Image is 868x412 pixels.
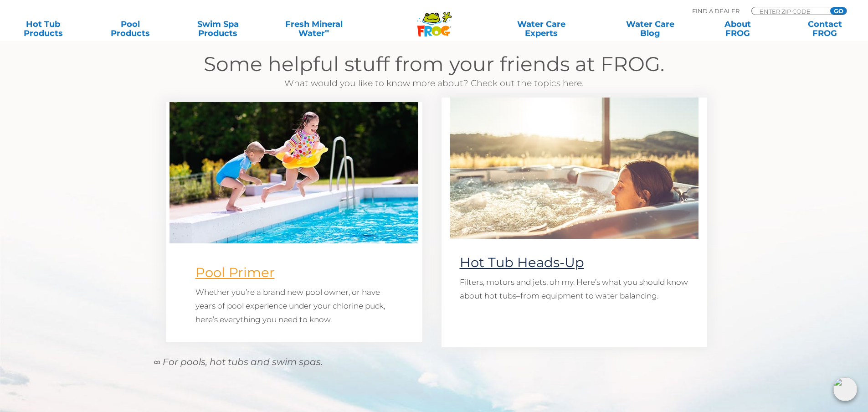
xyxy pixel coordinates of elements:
input: Zip Code Form [759,7,820,15]
em: ∞ For pools, hot tubs and swim spas. [154,356,323,367]
a: Water CareExperts [486,20,596,38]
a: ContactFROG [791,20,859,38]
a: Fresh MineralWater∞ [271,20,356,38]
a: Swim SpaProducts [184,20,252,38]
p: Filters, motors and jets, oh my. Here’s what you should know about hot tubs–from equipment to wat... [460,275,689,303]
img: openIcon [833,377,857,401]
a: Water CareBlog [616,20,684,38]
img: hottubhome [450,98,699,239]
input: GO [830,7,847,15]
p: Find A Dealer [692,7,740,15]
a: Hot Tub Heads-Up [460,254,584,270]
sup: ∞ [325,27,329,34]
a: PoolProducts [97,20,164,38]
a: AboutFROG [704,20,771,38]
img: poolhome [169,102,418,243]
a: Hot TubProducts [9,20,77,38]
h2: Some helpful stuff from your friends at FROG. [154,51,714,77]
p: What would you like to know more about? Check out the topics here. [154,77,714,90]
p: Whether you’re a brand new pool owner, or have years of pool experience under your chlorine puck,... [195,285,393,326]
a: Pool Primer [195,264,275,280]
